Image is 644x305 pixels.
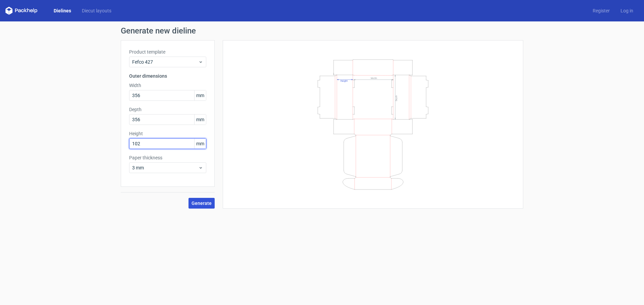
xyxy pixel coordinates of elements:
[395,95,398,101] text: Depth
[194,115,206,125] span: mm
[371,76,377,79] text: Width
[132,59,198,65] span: Fefco 427
[121,27,523,35] h1: Generate new dieline
[194,139,206,149] span: mm
[615,7,639,14] a: Log in
[587,7,615,14] a: Register
[129,73,206,79] h3: Outer dimensions
[129,106,206,113] label: Depth
[189,198,215,209] button: Generate
[192,201,212,206] span: Generate
[129,49,206,55] label: Product template
[340,79,347,82] text: Height
[132,164,198,171] span: 3 mm
[129,82,206,89] label: Width
[48,7,76,14] a: Dielines
[129,154,206,161] label: Paper thickness
[76,7,117,14] a: Diecut layouts
[194,90,206,100] span: mm
[129,130,206,137] label: Height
